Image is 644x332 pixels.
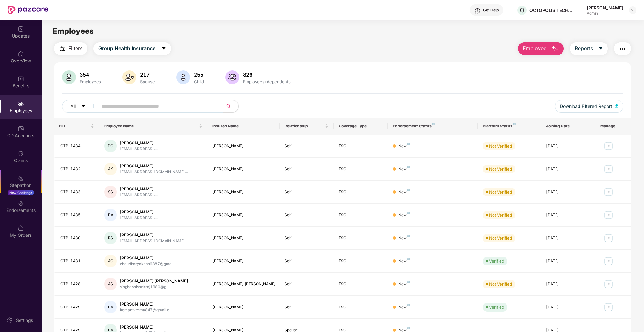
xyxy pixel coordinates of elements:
[285,235,329,241] div: Self
[595,118,631,135] th: Manage
[555,100,624,113] button: Download Filtered Report
[161,46,166,51] span: caret-down
[93,42,171,55] button: Group Health Insurancecaret-down
[54,42,87,55] button: Filters
[225,70,239,84] img: svg+xml;base64,PHN2ZyB4bWxucz0iaHR0cDovL3d3dy53My5vcmcvMjAwMC9zdmciIHhtbG5zOnhsaW5rPSJodHRwOi8vd3...
[339,143,383,149] div: ESC
[398,212,410,218] div: New
[212,166,274,172] div: [PERSON_NAME]
[546,304,590,310] div: [DATE]
[407,327,410,329] img: svg+xml;base64,PHN2ZyB4bWxucz0iaHR0cDovL3d3dy53My5vcmcvMjAwMC9zdmciIHdpZHRoPSI4IiBoZWlnaHQ9IjgiIH...
[285,258,329,264] div: Self
[541,118,595,135] th: Joining Date
[285,143,329,149] div: Self
[339,166,383,172] div: ESC
[489,212,512,218] div: Not Verified
[212,189,274,195] div: [PERSON_NAME]
[59,45,66,53] img: svg+xml;base64,PHN2ZyB4bWxucz0iaHR0cDovL3d3dy53My5vcmcvMjAwMC9zdmciIHdpZHRoPSIyNCIgaGVpZ2h0PSIyNC...
[489,189,512,195] div: Not Verified
[78,79,102,84] div: Employees
[474,8,481,14] img: svg+xml;base64,PHN2ZyBpZD0iSGVscC0zMngzMiIgeG1sbnM9Imh0dHA6Ly93d3cudzMub3JnLzIwMDAvc3ZnIiB3aWR0aD...
[14,317,35,323] div: Settings
[603,233,613,243] img: manageButton
[7,317,13,323] img: svg+xml;base64,PHN2ZyBpZD0iU2V0dGluZy0yMHgyMCIgeG1sbnM9Imh0dHA6Ly93d3cudzMub3JnLzIwMDAvc3ZnIiB3aW...
[68,44,82,52] span: Filters
[523,44,546,52] span: Employee
[60,212,94,218] div: OTPL1435
[598,46,603,51] span: caret-down
[122,70,136,84] img: svg+xml;base64,PHN2ZyB4bWxucz0iaHR0cDovL3d3dy53My5vcmcvMjAwMC9zdmciIHhtbG5zOnhsaW5rPSJodHRwOi8vd3...
[489,258,504,264] div: Verified
[18,101,24,107] img: svg+xml;base64,PHN2ZyBpZD0iRW1wbG95ZWVzIiB4bWxucz0iaHR0cDovL3d3dy53My5vcmcvMjAwMC9zdmciIHdpZHRoPS...
[120,209,158,215] div: [PERSON_NAME]
[603,141,613,151] img: manageButton
[603,187,613,197] img: manageButton
[60,281,94,287] div: OTPL1428
[120,140,158,146] div: [PERSON_NAME]
[546,235,590,241] div: [DATE]
[339,281,383,287] div: ESC
[529,7,573,13] div: OCTOPOLIS TECHNOLOGIES PRIVATE LIMITED
[120,186,158,192] div: [PERSON_NAME]
[139,79,156,84] div: Spouse
[212,258,274,264] div: [PERSON_NAME]
[407,258,410,260] img: svg+xml;base64,PHN2ZyB4bWxucz0iaHR0cDovL3d3dy53My5vcmcvMjAwMC9zdmciIHdpZHRoPSI4IiBoZWlnaHQ9IjgiIH...
[104,186,117,198] div: SS
[120,169,188,175] div: [EMAIL_ADDRESS][DOMAIN_NAME]...
[560,103,612,110] span: Download Filtered Report
[18,200,24,207] img: svg+xml;base64,PHN2ZyBpZD0iRW5kb3JzZW1lbnRzIiB4bWxucz0iaHR0cDovL3d3dy53My5vcmcvMjAwMC9zdmciIHdpZH...
[393,124,473,129] div: Endorsement Status
[60,166,94,172] div: OTPL1432
[398,235,410,241] div: New
[62,100,100,113] button: Allcaret-down
[59,124,89,129] span: EID
[18,26,24,32] img: svg+xml;base64,PHN2ZyBpZD0iVXBkYXRlZCIgeG1sbnM9Imh0dHA6Ly93d3cudzMub3JnLzIwMDAvc3ZnIiB3aWR0aD0iMj...
[513,123,516,125] img: svg+xml;base64,PHN2ZyB4bWxucz0iaHR0cDovL3d3dy53My5vcmcvMjAwMC9zdmciIHdpZHRoPSI4IiBoZWlnaHQ9IjgiIH...
[120,307,172,313] div: hemantverma847@gmail.c...
[432,123,435,125] img: svg+xml;base64,PHN2ZyB4bWxucz0iaHR0cDovL3d3dy53My5vcmcvMjAwMC9zdmciIHdpZHRoPSI4IiBoZWlnaHQ9IjgiIH...
[18,125,24,132] img: svg+xml;base64,PHN2ZyBpZD0iQ0RfQWNjb3VudHMiIGRhdGEtbmFtZT0iQ0QgQWNjb3VudHMiIHhtbG5zPSJodHRwOi8vd3...
[546,281,590,287] div: [DATE]
[18,76,24,82] img: svg+xml;base64,PHN2ZyBpZD0iQmVuZWZpdHMiIHhtbG5zPSJodHRwOi8vd3d3LnczLm9yZy8yMDAwL3N2ZyIgd2lkdGg9Ij...
[285,304,329,310] div: Self
[120,278,188,284] div: [PERSON_NAME] [PERSON_NAME]
[489,304,504,310] div: Verified
[104,163,117,175] div: AK
[212,143,274,149] div: [PERSON_NAME]
[603,256,613,266] img: manageButton
[603,302,613,312] img: manageButton
[398,258,410,264] div: New
[551,45,559,53] img: svg+xml;base64,PHN2ZyB4bWxucz0iaHR0cDovL3d3dy53My5vcmcvMjAwMC9zdmciIHhtbG5zOnhsaW5rPSJodHRwOi8vd3...
[99,118,207,135] th: Employee Name
[120,146,158,152] div: [EMAIL_ADDRESS]....
[489,281,512,287] div: Not Verified
[398,143,410,149] div: New
[587,5,623,11] div: [PERSON_NAME]
[60,304,94,310] div: OTPL1429
[546,212,590,218] div: [DATE]
[570,42,608,55] button: Reportscaret-down
[489,143,512,149] div: Not Verified
[120,232,185,238] div: [PERSON_NAME]
[407,212,410,214] img: svg+xml;base64,PHN2ZyB4bWxucz0iaHR0cDovL3d3dy53My5vcmcvMjAwMC9zdmciIHdpZHRoPSI4IiBoZWlnaHQ9IjgiIH...
[212,304,274,310] div: [PERSON_NAME]
[60,143,94,149] div: OTPL1434
[407,143,410,145] img: svg+xml;base64,PHN2ZyB4bWxucz0iaHR0cDovL3d3dy53My5vcmcvMjAwMC9zdmciIHdpZHRoPSI4IiBoZWlnaHQ9IjgiIH...
[62,70,76,84] img: svg+xml;base64,PHN2ZyB4bWxucz0iaHR0cDovL3d3dy53My5vcmcvMjAwMC9zdmciIHhtbG5zOnhsaW5rPSJodHRwOi8vd3...
[120,215,158,221] div: [EMAIL_ADDRESS]....
[104,301,117,313] div: HV
[120,255,174,261] div: [PERSON_NAME]
[120,163,188,169] div: [PERSON_NAME]
[398,281,410,287] div: New
[18,51,24,57] img: svg+xml;base64,PHN2ZyBpZD0iSG9tZSIgeG1sbnM9Imh0dHA6Ly93d3cudzMub3JnLzIwMDAvc3ZnIiB3aWR0aD0iMjAiIG...
[603,279,613,289] img: manageButton
[212,212,274,218] div: [PERSON_NAME]
[483,8,499,13] div: Get Help
[223,104,235,109] span: search
[81,104,86,109] span: caret-down
[489,235,512,241] div: Not Verified
[60,189,94,195] div: OTPL1433
[546,189,590,195] div: [DATE]
[615,104,619,108] img: svg+xml;base64,PHN2ZyB4bWxucz0iaHR0cDovL3d3dy53My5vcmcvMjAwMC9zdmciIHhtbG5zOnhsaW5rPSJodHRwOi8vd3...
[98,44,155,52] span: Group Health Insurance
